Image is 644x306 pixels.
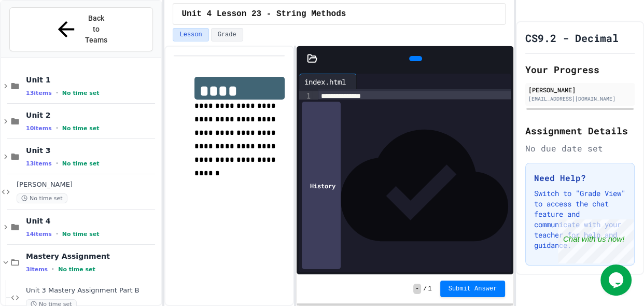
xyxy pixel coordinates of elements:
span: • [56,89,58,97]
span: No time set [62,125,100,132]
div: 1 [299,91,312,102]
span: Unit 3 [26,146,159,155]
span: • [52,265,54,273]
span: Mastery Assignment [26,252,159,261]
span: No time set [62,231,100,238]
iframe: chat widget [600,265,634,296]
span: 3 items [26,266,48,273]
div: History [302,102,341,269]
span: Unit 4 [26,216,159,226]
span: No time set [62,160,100,167]
button: Back to Teams [9,7,153,51]
span: No time set [58,266,95,273]
iframe: chat widget [558,219,634,263]
span: Submit Answer [449,285,497,293]
span: Unit 2 [26,110,159,120]
p: Switch to "Grade View" to access the chat feature and communicate with your teacher for help and ... [534,188,626,251]
span: • [56,159,58,168]
span: 10 items [26,125,52,132]
span: 1 [428,285,431,293]
div: [PERSON_NAME] [528,85,632,94]
span: 13 items [26,90,52,96]
button: Lesson [173,28,208,41]
div: index.html [299,76,351,87]
span: 13 items [26,160,52,167]
span: 14 items [26,231,52,238]
h2: Assignment Details [525,123,635,138]
span: No time set [17,193,67,203]
div: index.html [299,74,357,89]
h1: CS9.2 - Decimal [525,31,619,45]
span: Unit 4 Lesson 23 - String Methods [181,8,346,20]
span: / [423,285,427,293]
span: - [413,284,421,294]
div: [EMAIL_ADDRESS][DOMAIN_NAME] [528,95,632,103]
span: Unit 3 Mastery Assignment Part B [26,286,159,295]
span: Back to Teams [85,13,109,46]
span: [PERSON_NAME] [17,180,159,189]
h3: Need Help? [534,172,626,184]
span: • [56,124,58,132]
h2: Your Progress [525,62,635,77]
span: No time set [62,90,100,96]
div: No due date set [525,142,635,155]
span: • [56,230,58,238]
button: Submit Answer [440,281,506,297]
button: Grade [211,28,243,41]
span: Unit 1 [26,75,159,85]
